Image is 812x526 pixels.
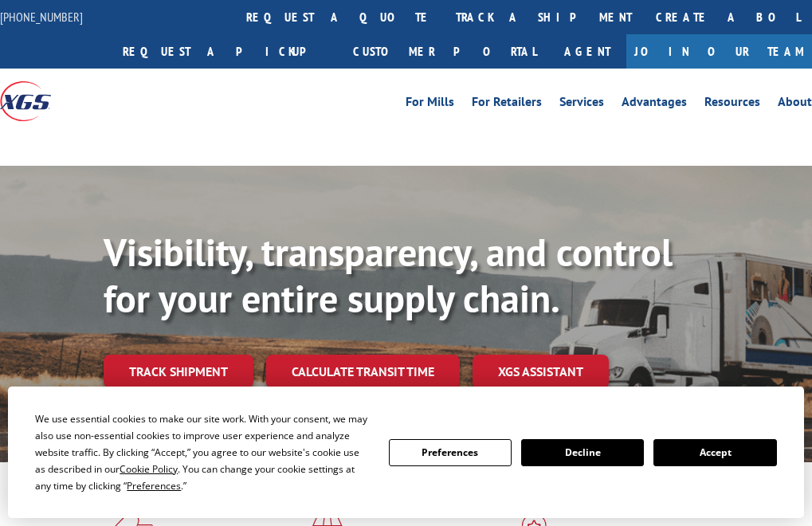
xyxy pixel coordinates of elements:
[704,96,760,113] a: Resources
[778,96,812,113] a: About
[473,355,609,389] a: XGS ASSISTANT
[111,34,341,69] a: Request a pickup
[653,439,776,466] button: Accept
[521,439,644,466] button: Decline
[8,387,804,518] div: Cookie Consent Prompt
[472,96,542,113] a: For Retailers
[104,227,673,323] b: Visibility, transparency, and control for your entire supply chain.
[120,462,178,476] span: Cookie Policy
[35,410,369,494] div: We use essential cookies to make our site work. With your consent, we may also use non-essential ...
[266,355,460,389] a: Calculate transit time
[389,439,512,466] button: Preferences
[559,96,604,113] a: Services
[406,96,454,113] a: For Mills
[622,96,687,113] a: Advantages
[626,34,812,69] a: Join Our Team
[548,34,626,69] a: Agent
[341,34,548,69] a: Customer Portal
[127,479,181,493] span: Preferences
[104,355,253,388] a: Track shipment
